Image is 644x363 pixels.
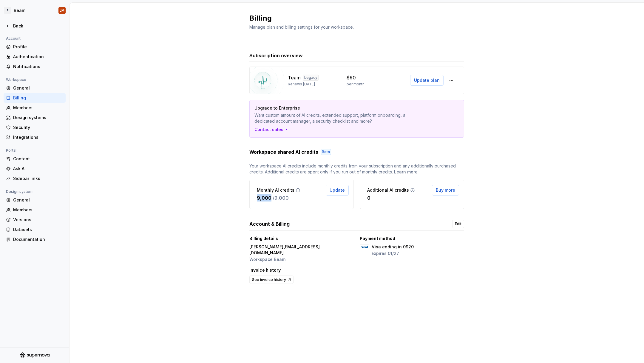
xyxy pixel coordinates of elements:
[13,166,63,172] div: Ask AI
[4,195,66,205] a: General
[249,267,281,273] p: Invoice history
[4,147,19,154] div: Portal
[360,236,395,242] p: Payment method
[4,21,66,31] a: Back
[326,185,349,196] button: Update
[414,77,440,83] span: Update plan
[249,13,457,23] h2: Billing
[13,115,63,121] div: Design systems
[13,105,63,111] div: Members
[4,7,11,14] div: B
[13,54,63,60] div: Authentication
[13,134,63,140] div: Integrations
[13,64,63,70] div: Notifications
[436,187,455,193] span: Buy more
[249,163,464,175] span: Your workspace AI credits include monthly credits from your subscription and any additionally pur...
[1,4,68,17] button: BBeamLM
[394,169,418,175] a: Learn more
[13,227,63,233] div: Datasets
[4,76,29,83] div: Workspace
[288,74,301,81] p: Team
[13,85,63,91] div: General
[4,83,66,93] a: General
[4,164,66,173] a: Ask AI
[410,75,444,86] button: Update plan
[347,74,356,81] p: $90
[252,277,286,282] span: See invoice history
[13,95,63,101] div: Billing
[4,103,66,113] a: Members
[372,244,414,250] p: Visa ending in 0920
[4,154,66,164] a: Content
[4,235,66,244] a: Documentation
[13,217,63,223] div: Versions
[254,112,417,124] p: Want custom amount of AI credits, extended support, platform onboarding, a dedicated account mana...
[321,149,331,155] div: Beta
[273,194,289,202] p: / 9,000
[13,236,63,242] div: Documentation
[4,188,35,195] div: Design system
[4,205,66,215] a: Members
[4,52,66,61] a: Authentication
[432,185,459,196] button: Buy more
[254,105,417,111] p: Upgrade to Enterprise
[4,62,66,71] a: Notifications
[4,113,66,122] a: Design systems
[4,42,66,52] a: Profile
[4,174,66,183] a: Sidebar links
[367,187,409,193] p: Additional AI credits
[4,215,66,224] a: Versions
[303,75,319,81] div: Legacy
[347,82,365,87] p: per month
[13,176,63,181] div: Sidebar links
[288,82,315,87] p: Renews [DATE]
[4,93,66,103] a: Billing
[257,194,271,202] p: 9,000
[372,250,414,256] p: Expires 01/27
[249,244,354,256] p: [PERSON_NAME][EMAIL_ADDRESS][DOMAIN_NAME]
[20,352,50,358] svg: Supernova Logo
[4,123,66,132] a: Security
[254,127,289,133] a: Contact sales
[249,148,318,156] h3: Workspace shared AI credits
[452,220,464,228] a: Edit
[13,156,63,162] div: Content
[4,225,66,234] a: Datasets
[249,276,294,284] a: See invoice history
[13,23,63,29] div: Back
[249,256,354,262] p: Workspace Beam
[330,187,345,193] span: Update
[13,44,63,50] div: Profile
[249,236,278,242] p: Billing details
[13,207,63,213] div: Members
[13,124,63,130] div: Security
[4,35,23,42] div: Account
[249,220,290,227] h3: Account & Billing
[14,7,25,13] div: Beam
[249,52,303,59] h3: Subscription overview
[60,8,64,13] div: LM
[257,187,294,193] p: Monthly AI credits
[455,222,461,226] span: Edit
[249,24,354,30] span: Manage plan and billing settings for your workspace.
[4,133,66,142] a: Integrations
[367,194,370,202] p: 0
[13,197,63,203] div: General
